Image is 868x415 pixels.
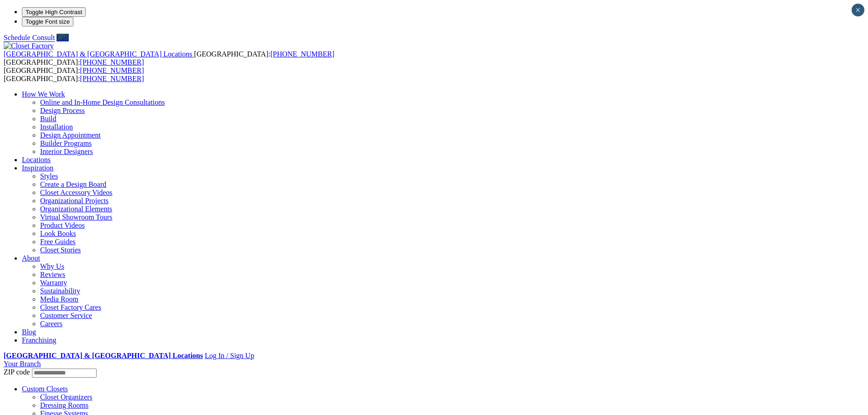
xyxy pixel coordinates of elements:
a: Why Us [40,262,64,270]
a: [PHONE_NUMBER] [80,75,144,82]
a: Custom Closets [22,385,68,393]
a: Free Guides [40,238,76,246]
input: Enter your Zip code [32,369,97,378]
a: [GEOGRAPHIC_DATA] & [GEOGRAPHIC_DATA] Locations [4,50,194,58]
button: Toggle High Contrast [22,7,86,17]
a: Inspiration [22,164,53,172]
a: Closet Organizers [40,393,92,401]
a: Organizational Projects [40,197,108,205]
a: Warranty [40,279,67,287]
a: Design Appointment [40,131,101,139]
span: [GEOGRAPHIC_DATA]: [GEOGRAPHIC_DATA]: [4,50,334,66]
span: ZIP code [4,368,30,376]
a: Product Videos [40,221,85,229]
a: Design Process [40,107,85,114]
a: Online and In-Home Design Consultations [40,98,165,106]
a: Closet Factory Cares [40,303,101,311]
a: Look Books [40,230,76,237]
a: [PHONE_NUMBER] [270,50,334,58]
a: Reviews [40,271,65,278]
a: Build [40,115,56,123]
a: Your Branch [4,360,41,368]
a: Customer Service [40,312,92,319]
a: Styles [40,172,58,180]
a: Media Room [40,295,78,303]
a: Sustainability [40,287,80,295]
a: Builder Programs [40,139,92,147]
span: [GEOGRAPHIC_DATA] & [GEOGRAPHIC_DATA] Locations [4,50,192,58]
a: Log In / Sign Up [205,352,254,359]
a: [PHONE_NUMBER] [80,67,144,74]
span: Toggle Font size [26,18,70,25]
button: Close [852,4,864,16]
a: [GEOGRAPHIC_DATA] & [GEOGRAPHIC_DATA] Locations [4,352,203,359]
a: Virtual Showroom Tours [40,213,113,221]
a: Installation [40,123,73,131]
a: Franchising [22,336,56,344]
a: How We Work [22,90,65,98]
button: Toggle Font size [22,17,73,26]
a: Closet Stories [40,246,81,254]
span: [GEOGRAPHIC_DATA]: [GEOGRAPHIC_DATA]: [4,67,144,82]
a: About [22,254,40,262]
a: Careers [40,320,62,328]
span: Toggle High Contrast [26,9,82,15]
a: [PHONE_NUMBER] [80,58,144,66]
a: Create a Design Board [40,180,106,188]
a: Blog [22,328,36,336]
a: Schedule Consult [4,34,55,41]
a: Call [56,34,69,41]
a: Dressing Rooms [40,401,88,409]
a: Closet Accessory Videos [40,189,113,196]
a: Organizational Elements [40,205,112,213]
a: Locations [22,156,51,164]
a: Interior Designers [40,148,93,155]
img: Closet Factory [4,42,54,50]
